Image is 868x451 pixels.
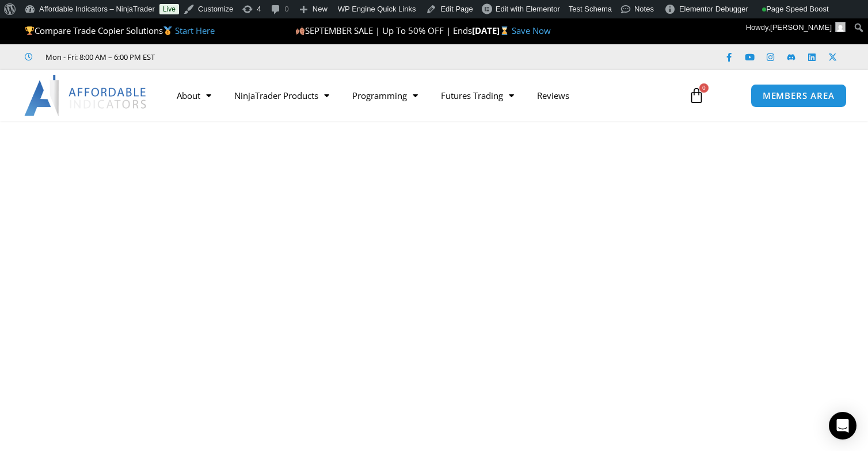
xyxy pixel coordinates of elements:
[699,83,709,93] span: 0
[163,26,172,35] img: 🥇
[763,91,835,100] span: MEMBERS AREA
[223,82,341,109] a: NinjaTrader Products
[295,25,472,36] span: SEPTEMBER SALE | Up To 50% OFF | Ends
[165,82,677,109] nav: Menu
[496,5,560,13] span: Edit with Elementor
[500,26,509,35] img: ⌛
[512,25,551,36] a: Save Now
[742,18,850,37] a: Howdy,
[341,82,429,109] a: Programming
[25,26,34,35] img: 🏆
[751,84,847,108] a: MEMBERS AREA
[165,82,223,109] a: About
[175,25,215,36] a: Start Here
[526,82,581,109] a: Reviews
[429,82,526,109] a: Futures Trading
[24,75,148,116] img: LogoAI | Affordable Indicators – NinjaTrader
[671,79,722,112] a: 0
[296,26,304,35] img: 🍂
[829,412,856,439] div: Open Intercom Messenger
[43,50,155,64] span: Mon - Fri: 8:00 AM – 6:00 PM EST
[25,25,215,36] span: Compare Trade Copier Solutions
[159,4,179,14] a: Live
[770,23,832,32] span: [PERSON_NAME]
[171,51,344,63] iframe: Customer reviews powered by Trustpilot
[472,25,512,36] strong: [DATE]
